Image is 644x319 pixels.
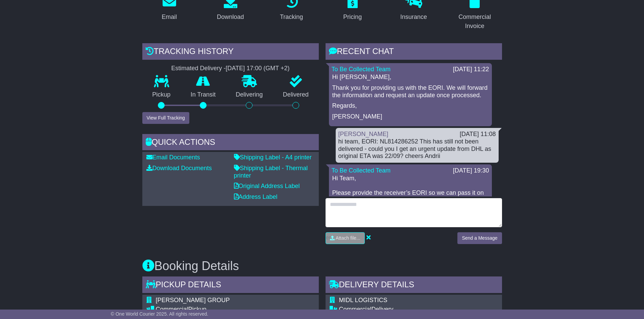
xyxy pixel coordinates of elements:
div: RECENT CHAT [326,43,502,61]
button: View Full Tracking [142,112,189,124]
div: Delivery Details [326,276,502,295]
div: Delivery [339,306,492,313]
p: Delivered [273,91,319,99]
div: Download [217,12,244,22]
a: Email Documents [146,154,200,161]
span: MIDL LOGISTICS [339,297,387,303]
div: Email [162,12,177,22]
span: © One World Courier 2025. All rights reserved. [111,311,209,317]
a: To Be Collected Team [332,66,391,73]
button: Send a Message [457,232,502,244]
p: Hi Team, Please provide the receiver’s EORI so we can pass it on to the carrier. The EORI (Econom... [332,175,488,248]
a: Original Address Label [234,183,300,189]
div: Insurance [400,12,427,22]
p: Hi [PERSON_NAME], [332,74,488,81]
p: Regards, [332,102,488,110]
p: Delivering [226,91,273,99]
div: Pickup Details [142,276,319,295]
a: [PERSON_NAME] [338,131,388,137]
div: [DATE] 17:00 (GMT +2) [226,65,290,72]
div: Tracking [280,12,303,22]
p: Pickup [142,91,181,99]
div: [DATE] 11:08 [460,131,496,138]
div: Pickup [156,306,309,313]
a: Download Documents [146,165,212,171]
p: Thank you for providing us with the EORI. We will forward the information and request an update o... [332,84,488,99]
a: To Be Collected Team [332,167,391,174]
div: Estimated Delivery - [142,65,319,72]
a: Shipping Label - Thermal printer [234,165,308,179]
div: [DATE] 11:22 [453,66,489,73]
a: Shipping Label - A4 printer [234,154,312,161]
h3: Booking Details [142,259,502,273]
span: Commercial [339,306,372,313]
p: In Transit [181,91,226,99]
span: [PERSON_NAME] GROUP [156,297,230,303]
p: [PERSON_NAME] [332,113,488,121]
span: Commercial [156,306,188,313]
div: Quick Actions [142,134,319,152]
div: Commercial Invoice [452,12,498,31]
div: Pricing [343,12,362,22]
div: hi team, EORI: NL814286252 This has still not been delivered - could you I get an urgent update f... [338,138,496,160]
div: Tracking history [142,43,319,61]
div: [DATE] 19:30 [453,167,489,175]
a: Address Label [234,193,278,200]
